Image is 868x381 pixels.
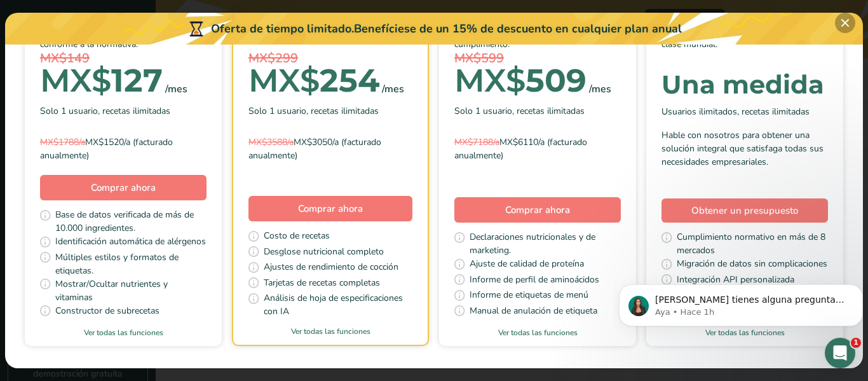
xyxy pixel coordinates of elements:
[264,246,384,258] font: Desglose nutricional completo
[84,328,163,338] font: Ver todas las funciones
[55,209,194,234] font: Base de datos verificada de más de 10.000 ingredientes.
[382,82,404,96] font: /mes
[330,367,553,381] font: Sin compromiso, cancele en cualquier momento.
[354,21,682,36] font: Benefíciese de un 15% de descuento en cualquier plan anual
[661,129,824,168] font: Hable con nosotros para obtener una solución integral que satisfaga todas sus necesidades empresa...
[526,61,587,100] font: 509
[470,274,599,286] font: Informe de perfil de aminoácidos
[248,136,294,148] font: MX$3588/a
[691,204,798,217] font: Obtener un presupuesto
[498,328,578,338] font: Ver todas las funciones
[661,69,824,100] font: Una medida
[55,251,179,277] font: Múltiples estilos y formatos de etiquetas.
[454,105,585,117] font: Solo 1 usuario, recetas ilimitadas
[298,202,363,215] font: Comprar ahora
[264,277,380,289] font: Tarjetas de recetas completas
[320,61,379,100] font: 254
[454,50,504,67] font: MX$599
[454,197,621,223] button: Comprar ahora
[248,196,412,221] button: Comprar ahora
[614,258,868,347] iframe: Mensaje de notificaciones del intercomunicador
[211,21,354,36] font: Oferta de tiempo limitado.
[55,278,168,303] font: Mostrar/Ocultar nutrientes y vitaminas
[248,105,379,117] font: Solo 1 usuario, recetas ilimitadas
[853,338,858,347] font: 1
[248,61,320,100] font: MX$
[661,198,828,223] a: Obtener un presupuesto
[470,289,588,301] font: Informe de etiquetas de menú
[825,338,855,368] iframe: Chat en vivo de Intercom
[40,175,207,200] button: Comprar ahora
[264,261,398,273] font: Ajustes de rendimiento de cocción
[25,327,222,338] a: Ver todas las funciones
[248,50,298,67] font: MX$299
[55,235,206,247] font: Identificación automática de alérgenos
[40,61,111,100] font: MX$
[40,136,173,162] font: MX$1520/a (facturado anualmente)
[505,204,570,216] font: Comprar ahora
[40,136,85,148] font: MX$1788/a
[589,82,611,96] font: /mes
[111,61,163,100] font: 127
[248,136,381,162] font: MX$3050/a (facturado anualmente)
[264,230,330,242] font: Costo de recetas
[264,292,403,317] font: Análisis de hoja de especificaciones con IA
[677,231,825,256] font: Cumplimiento normativo en más de 8 mercados
[470,258,584,270] font: Ajuste de calidad de proteína
[291,326,370,336] font: Ver todas las funciones
[454,136,587,162] font: MX$6110/a (facturado anualmente)
[454,136,499,148] font: MX$7188/a
[439,327,636,338] a: Ver todas las funciones
[470,305,597,317] font: Manual de anulación de etiqueta
[470,231,595,256] font: Declaraciones nutricionales y de marketing.
[91,181,156,194] font: Comprar ahora
[165,82,187,96] font: /mes
[40,105,170,117] font: Solo 1 usuario, recetas ilimitadas
[233,326,428,337] a: Ver todas las funciones
[40,50,90,67] font: MX$149
[454,61,526,100] font: MX$
[55,305,159,317] font: Constructor de subrecetas
[661,106,810,118] font: Usuarios ilimitados, recetas ilimitadas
